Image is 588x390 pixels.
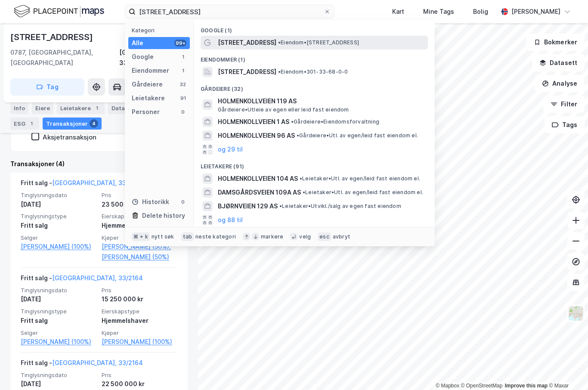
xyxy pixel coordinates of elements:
[21,178,143,192] div: Fritt salg -
[278,39,281,46] span: •
[102,316,177,326] div: Hjemmelshaver
[108,102,140,114] div: Datasett
[132,197,169,207] div: Historikk
[195,233,236,240] div: neste kategori
[132,93,165,103] div: Leietakere
[218,173,298,184] span: HOLMENKOLLVEIEN 104 AS
[90,119,98,128] div: 4
[14,4,104,19] img: logo.f888ab2527a4732fd821a326f86c7f29.svg
[291,118,379,125] span: Gårdeiere • Eiendomsforvaltning
[10,78,84,96] button: Tag
[52,274,143,282] a: [GEOGRAPHIC_DATA], 33/2164
[21,199,96,210] div: [DATE]
[132,232,150,241] div: ⌘ + k
[543,96,585,113] button: Filter
[545,349,588,390] iframe: Chat Widget
[102,294,177,304] div: 15 250 000 kr
[194,79,435,94] div: Gårdeiere (32)
[333,233,350,240] div: avbryt
[535,75,585,92] button: Analyse
[279,203,282,209] span: •
[511,6,560,17] div: [PERSON_NAME]
[132,79,163,90] div: Gårdeiere
[179,108,186,115] div: 0
[194,20,435,36] div: Google (1)
[21,192,96,199] span: Tinglysningsdato
[21,294,96,304] div: [DATE]
[152,233,174,240] div: nytt søk
[21,234,96,241] span: Selger
[102,213,177,220] span: Eierskapstype
[10,118,39,130] div: ESG
[179,95,186,102] div: 91
[102,234,177,241] span: Kjøper
[21,337,96,347] a: [PERSON_NAME] (100%)
[218,215,243,225] button: og 88 til
[297,132,418,139] span: Gårdeiere • Utl. av egen/leid fast eiendom el.
[278,39,359,46] span: Eiendom • [STREET_ADDRESS]
[218,37,276,48] span: [STREET_ADDRESS]
[21,241,96,252] a: [PERSON_NAME] (100%)
[43,118,102,130] div: Transaksjoner
[102,192,177,199] span: Pris
[21,308,96,315] span: Tinglysningstype
[132,38,143,48] div: Alle
[102,329,177,337] span: Kjøper
[436,383,459,389] a: Mapbox
[102,220,177,231] div: Hjemmelshaver
[132,52,154,62] div: Google
[303,189,423,196] span: Leietaker • Utl. av egen/leid fast eiendom el.
[102,199,177,210] div: 23 500 000 kr
[132,107,160,117] div: Personer
[21,273,143,287] div: Fritt salg -
[218,106,349,113] span: Gårdeiere • Utleie av egen eller leid fast eiendom
[461,383,503,389] a: OpenStreetMap
[318,232,331,241] div: esc
[119,47,188,68] div: [GEOGRAPHIC_DATA], 33/2164
[291,118,294,125] span: •
[218,201,278,211] span: BJØRNVEIEN 129 AS
[179,198,186,205] div: 0
[102,308,177,315] span: Eierskapstype
[181,232,194,241] div: tab
[568,305,584,322] img: Z
[532,54,585,71] button: Datasett
[21,379,96,389] div: [DATE]
[102,371,177,379] span: Pris
[194,156,435,172] div: Leietakere (91)
[278,68,281,75] span: •
[93,104,101,112] div: 1
[392,6,404,17] div: Kart
[102,337,177,347] a: [PERSON_NAME] (100%)
[27,119,36,128] div: 1
[21,220,96,231] div: Fritt salg
[21,358,143,371] div: Fritt salg -
[218,96,424,106] span: HOLMENKOLLVEIEN 119 AS
[10,47,119,68] div: 0787, [GEOGRAPHIC_DATA], [GEOGRAPHIC_DATA]
[545,349,588,390] div: Kontrollprogram for chat
[300,175,302,182] span: •
[297,132,299,139] span: •
[218,67,276,77] span: [STREET_ADDRESS]
[21,329,96,337] span: Selger
[261,233,283,240] div: markere
[218,144,243,155] button: og 29 til
[142,210,185,221] div: Delete history
[21,371,96,379] span: Tinglysningsdato
[218,117,289,127] span: HOLMENKOLLVEIEN 1 AS
[423,6,454,17] div: Mine Tags
[21,287,96,294] span: Tinglysningsdato
[21,316,96,326] div: Fritt salg
[279,203,401,210] span: Leietaker • Utvikl./salg av egen fast eiendom
[102,287,177,294] span: Pris
[43,133,96,141] div: Aksjetransaksjon
[174,40,186,46] div: 99+
[278,68,348,75] span: Eiendom • 301-33-68-0-0
[10,30,95,44] div: [STREET_ADDRESS]
[299,233,311,240] div: velg
[218,130,295,141] span: HOLMENKOLLVEIEN 96 AS
[179,53,186,60] div: 1
[526,34,585,51] button: Bokmerker
[218,187,301,198] span: DAMSGÅRDSVEIEN 109A AS
[10,159,188,169] div: Transaksjoner (4)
